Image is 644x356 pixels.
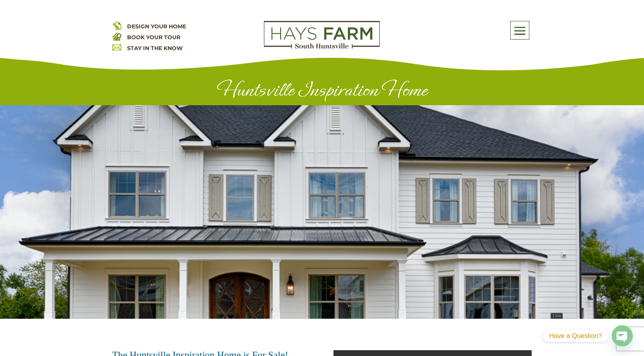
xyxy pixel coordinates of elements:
a: hays farm homes huntsville development [264,43,380,50]
img: book your home tour [112,32,121,41]
a: BOOK YOUR TOUR [127,34,180,41]
a: STAY IN THE KNOW [127,45,183,52]
h1: Huntsville Inspiration Home [112,78,532,105]
img: Logo [264,21,380,49]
